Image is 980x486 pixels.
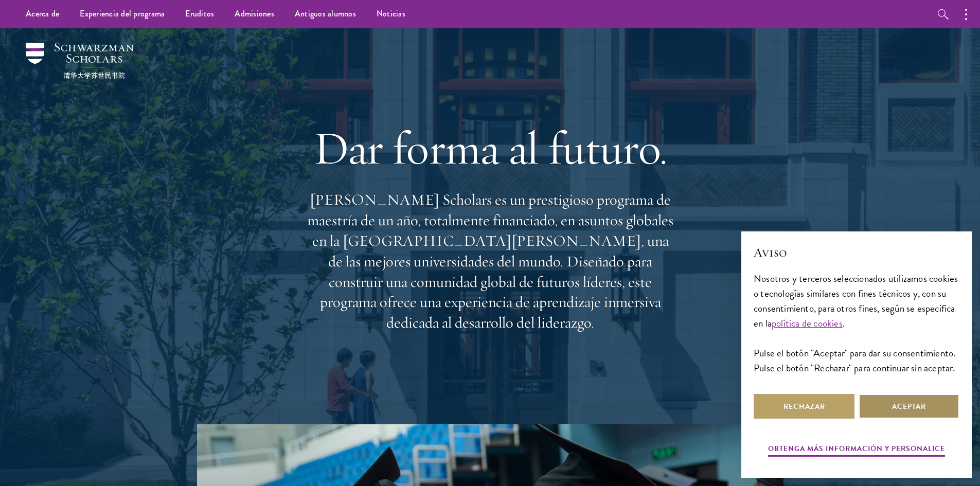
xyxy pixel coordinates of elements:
[754,346,955,375] font: Pulse el botón "Aceptar" para dar su consentimiento. Pulse el botón "Rechazar" para continuar sin...
[859,394,959,419] button: Aceptar
[26,43,134,79] img: Becarios Schwarzman
[768,441,945,458] button: Obtenga más información y personalice
[26,8,59,20] font: Acerca de
[235,8,274,20] font: Admisiones
[295,8,356,20] font: Antiguos alumnos
[754,394,854,419] button: Rechazar
[754,244,787,260] font: Aviso
[377,8,405,20] font: Noticias
[772,316,843,331] a: política de cookies
[892,401,926,412] font: Aceptar
[307,190,673,332] font: [PERSON_NAME] Scholars es un prestigioso programa de maestría de un año, totalmente financiado, e...
[312,119,668,177] font: Dar forma al futuro.
[783,401,825,412] font: Rechazar
[843,316,845,331] font: .
[80,8,165,20] font: Experiencia del programa
[754,271,958,331] font: Nosotros y terceros seleccionados utilizamos cookies o tecnologías similares con fines técnicos y...
[768,443,945,454] font: Obtenga más información y personalice
[185,8,214,20] font: Eruditos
